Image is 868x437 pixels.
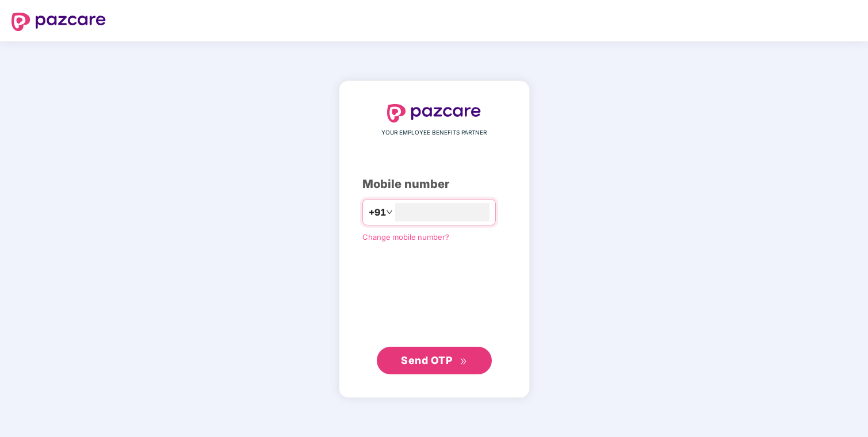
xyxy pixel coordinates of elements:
img: logo [12,13,106,31]
img: logo [387,104,481,122]
span: YOUR EMPLOYEE BENEFITS PARTNER [381,128,487,137]
a: Change mobile number? [362,232,449,241]
button: Send OTPdouble-right [377,347,492,374]
span: double-right [460,358,467,365]
span: +91 [369,205,386,220]
span: Send OTP [401,354,452,366]
span: down [386,209,393,216]
div: Mobile number [362,175,506,193]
